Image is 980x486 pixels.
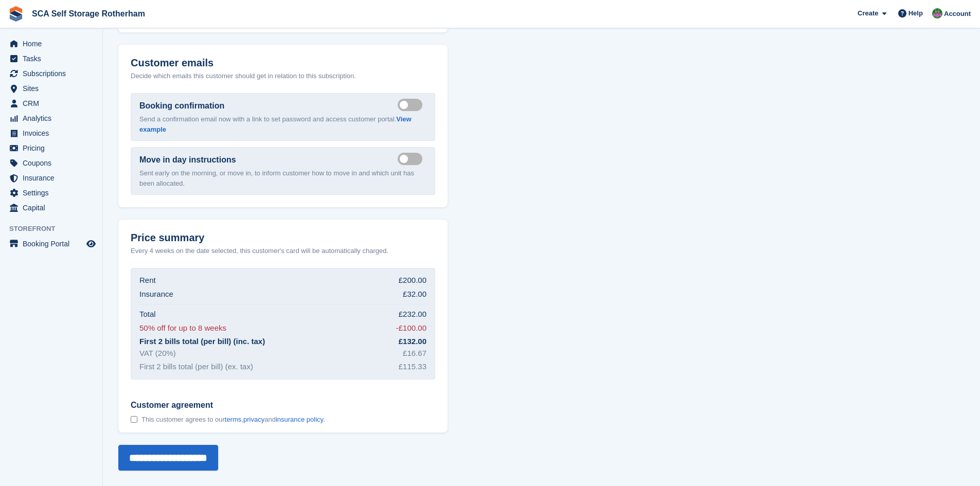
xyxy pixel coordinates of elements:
[398,158,426,159] label: Send move in day email
[23,81,84,96] span: Sites
[141,416,325,424] span: This customer agrees to our , and .
[5,171,97,185] a: menu
[23,141,84,155] span: Pricing
[276,416,323,423] a: insurance policy
[139,154,236,166] label: Move in day instructions
[399,275,426,286] div: £200.00
[5,111,97,125] a: menu
[243,416,264,423] a: privacy
[396,322,426,334] div: -£100.00
[23,237,84,251] span: Booking Portal
[139,309,156,320] div: Total
[139,336,265,348] div: First 2 bills total (per bill) (inc. tax)
[225,416,242,423] a: terms
[858,8,878,19] span: Create
[5,66,97,81] a: menu
[28,5,149,22] a: SCA Self Storage Rotherham
[5,37,97,51] a: menu
[23,96,84,111] span: CRM
[5,186,97,200] a: menu
[131,416,137,423] input: Customer agreement This customer agrees to ourterms,privacyandinsurance policy.
[139,114,426,134] p: Send a confirmation email now with a link to set password and access customer portal.
[5,126,97,140] a: menu
[139,275,156,286] div: Rent
[23,186,84,200] span: Settings
[139,348,176,359] div: VAT (20%)
[9,224,102,234] span: Storefront
[23,51,84,66] span: Tasks
[131,232,435,244] h2: Price summary
[399,336,426,348] div: £132.00
[139,361,253,373] div: First 2 bills total (per bill) (ex. tax)
[5,156,97,170] a: menu
[23,66,84,81] span: Subscriptions
[139,115,412,133] a: View example
[908,8,923,19] span: Help
[932,8,942,19] img: Sarah Race
[5,96,97,111] a: menu
[131,246,388,256] p: Every 4 weeks on the date selected, this customer's card will be automatically charged.
[131,71,435,81] p: Decide which emails this customer should get in relation to this subscription.
[403,348,426,359] div: £16.67
[131,57,435,69] h2: Customer emails
[23,111,84,125] span: Analytics
[5,81,97,96] a: menu
[23,201,84,215] span: Capital
[23,37,84,51] span: Home
[399,361,426,373] div: £115.33
[131,400,325,410] span: Customer agreement
[139,168,426,188] p: Sent early on the morning, or move in, to inform customer how to move in and which unit has been ...
[23,126,84,140] span: Invoices
[139,289,173,300] div: Insurance
[8,6,24,22] img: stora-icon-8386f47178a22dfd0bd8f6a31ec36ba5ce8667c1dd55bd0f319d3a0aa187defe.svg
[5,201,97,215] a: menu
[5,141,97,155] a: menu
[23,156,84,170] span: Coupons
[139,100,224,112] label: Booking confirmation
[5,51,97,66] a: menu
[139,322,226,334] div: 50% off for up to 8 weeks
[5,237,97,251] a: menu
[85,238,97,250] a: Preview store
[403,289,426,300] div: £32.00
[944,9,971,19] span: Account
[399,309,426,320] div: £232.00
[398,104,426,105] label: Send booking confirmation email
[23,171,84,185] span: Insurance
